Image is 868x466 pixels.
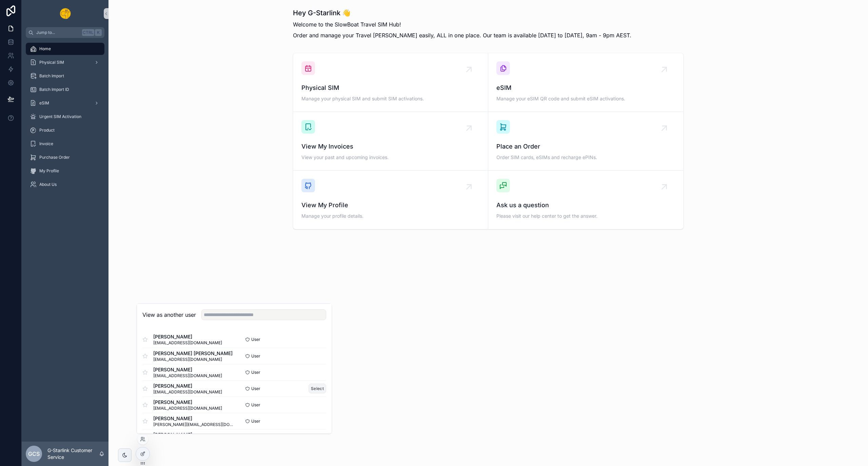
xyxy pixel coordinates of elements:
[153,333,222,340] span: [PERSON_NAME]
[26,27,104,38] button: Jump to...CtrlK
[251,386,260,391] span: User
[153,356,233,362] span: [EMAIL_ADDRESS][DOMAIN_NAME]
[142,311,196,319] h2: View as another user
[26,124,104,136] a: Product
[488,171,683,229] a: Ask us a questionPlease visit our help center to get the answer.
[293,8,631,18] h1: Hey G-Starlink 👋
[496,200,675,210] span: Ask us a question
[496,142,675,151] span: Place an Order
[26,111,104,123] a: Urgent SIM Activation
[39,46,51,52] span: Home
[153,415,234,422] span: [PERSON_NAME]
[39,60,64,65] span: Physical SIM
[28,450,40,458] span: GCS
[496,154,675,161] span: Order SIM cards, eSIMs and recharge ePINs.
[301,142,480,151] span: View My Invoices
[251,418,260,424] span: User
[39,182,57,187] span: About Us
[301,95,480,102] span: Manage your physical SIM and submit SIM activations.
[26,83,104,96] a: Batch Import ID
[301,200,480,210] span: View My Profile
[96,30,101,35] span: K
[26,151,104,163] a: Purchase Order
[39,87,69,92] span: Batch Import ID
[39,73,64,79] span: Batch Import
[26,165,104,177] a: My Profile
[301,83,480,93] span: Physical SIM
[293,112,488,171] a: View My InvoicesView your past and upcoming invoices.
[309,384,326,393] button: Select
[496,213,675,219] span: Please visit our help center to get the answer.
[153,389,222,394] span: [EMAIL_ADDRESS][DOMAIN_NAME]
[39,100,49,106] span: eSIM
[47,447,99,461] p: G-Starlink Customer Service
[39,168,59,174] span: My Profile
[293,31,631,39] p: Order and manage your Travel [PERSON_NAME] easily, ALL in one place. Our team is available [DATE]...
[26,97,104,109] a: eSIM
[39,128,55,133] span: Product
[153,431,234,438] span: [PERSON_NAME]
[293,20,631,28] p: Welcome to the SlowBoat Travel SIM Hub!
[153,382,222,389] span: [PERSON_NAME]
[22,38,108,199] div: scrollable content
[251,337,260,342] span: User
[301,213,480,219] span: Manage your profile details.
[488,53,683,112] a: eSIMManage your eSIM QR code and submit eSIM activations.
[26,43,104,55] a: Home
[153,373,222,378] span: [EMAIL_ADDRESS][DOMAIN_NAME]
[39,155,70,160] span: Purchase Order
[251,353,260,358] span: User
[251,369,260,375] span: User
[153,350,233,356] span: [PERSON_NAME] [PERSON_NAME]
[26,138,104,150] a: Invoice
[153,340,222,346] span: [EMAIL_ADDRESS][DOMAIN_NAME]
[153,399,222,405] span: [PERSON_NAME]
[496,95,675,102] span: Manage your eSIM QR code and submit eSIM activations.
[153,405,222,411] span: [EMAIL_ADDRESS][DOMAIN_NAME]
[26,178,104,191] a: About Us
[36,30,79,35] span: Jump to...
[39,114,81,119] span: Urgent SIM Activation
[59,8,71,19] img: App logo
[496,83,675,93] span: eSIM
[39,141,53,147] span: Invoice
[82,29,94,36] span: Ctrl
[301,154,480,161] span: View your past and upcoming invoices.
[251,402,260,407] span: User
[293,53,488,112] a: Physical SIMManage your physical SIM and submit SIM activations.
[153,422,234,427] span: [PERSON_NAME][EMAIL_ADDRESS][DOMAIN_NAME]
[153,366,222,373] span: [PERSON_NAME]
[293,171,488,229] a: View My ProfileManage your profile details.
[26,70,104,82] a: Batch Import
[488,112,683,171] a: Place an OrderOrder SIM cards, eSIMs and recharge ePINs.
[26,56,104,69] a: Physical SIM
